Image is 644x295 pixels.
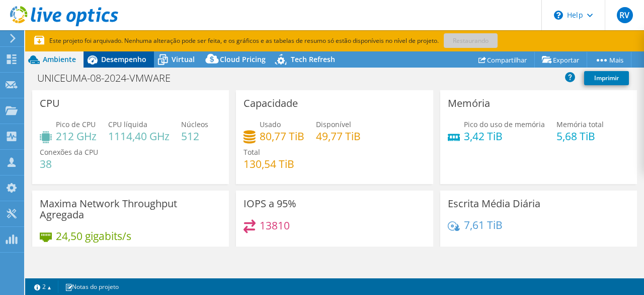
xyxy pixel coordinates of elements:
span: Usado [260,120,281,129]
h4: 212 GHz [56,131,97,142]
span: Virtual [172,54,195,64]
span: Pico do uso de memória [464,120,545,129]
h3: IOPS a 95% [244,198,296,209]
span: Ambiente [43,54,76,64]
h4: 512 [181,131,208,142]
p: Este projeto foi arquivado. Nenhuma alteração pode ser feita, e os gráficos e as tabelas de resum... [34,35,527,46]
span: Desempenho [101,54,146,64]
span: Disponível [316,120,351,129]
span: Tech Refresh [291,54,335,64]
span: Conexões da CPU [40,147,98,157]
h3: Maxima Network Throughput Agregada [40,198,221,220]
span: Cloud Pricing [220,54,266,64]
h4: 13810 [260,220,290,231]
h1: UNICEUMA-08-2024-VMWARE [33,73,186,84]
h3: Capacidade [244,98,298,109]
svg: \n [554,11,563,20]
span: Memória total [556,120,604,129]
h4: 130,54 TiB [244,158,294,169]
a: Imprimir [584,71,629,85]
span: CPU líquida [108,120,147,129]
h4: 49,77 TiB [316,131,361,142]
h4: 1114,40 GHz [108,131,170,142]
h4: 24,50 gigabits/s [56,230,131,242]
h4: 5,68 TiB [556,131,604,142]
span: RV [617,7,633,23]
span: Pico de CPU [56,120,96,129]
h4: 7,61 TiB [464,219,503,230]
h4: 3,42 TiB [464,131,545,142]
h3: CPU [40,98,60,109]
span: Total [244,147,260,157]
span: Núcleos [181,120,208,129]
a: Compartilhar [471,52,535,68]
a: Notas do projeto [58,280,126,293]
a: Exportar [534,52,587,68]
a: Mais [587,52,631,68]
h4: 38 [40,158,98,169]
h3: Memória [448,98,490,109]
h4: 80,77 TiB [260,131,304,142]
a: 2 [27,280,58,293]
h3: Escrita Média Diária [448,198,540,209]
